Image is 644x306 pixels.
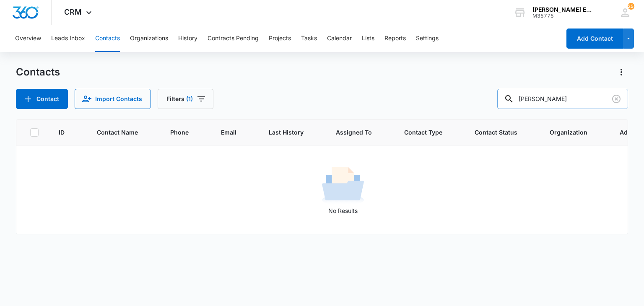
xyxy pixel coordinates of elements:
[97,128,138,137] span: Contact Name
[336,128,372,137] span: Assigned To
[170,128,189,137] span: Phone
[15,25,41,52] button: Overview
[327,25,352,52] button: Calendar
[51,25,85,52] button: Leads Inbox
[208,25,259,52] button: Contracts Pending
[628,3,634,10] span: 255
[75,89,151,109] button: Import Contacts
[178,25,197,52] button: History
[566,29,623,49] button: Add Contact
[610,92,623,106] button: Clear
[404,128,442,137] span: Contact Type
[59,128,65,137] span: ID
[269,25,291,52] button: Projects
[384,25,406,52] button: Reports
[628,3,634,10] div: notifications count
[620,128,644,137] span: Address
[532,13,594,19] div: account id
[475,128,517,137] span: Contact Status
[362,25,374,52] button: Lists
[16,89,68,109] button: Add Contact
[186,96,193,102] span: (1)
[550,128,587,137] span: Organization
[497,89,628,109] input: Search Contacts
[416,25,439,52] button: Settings
[615,65,628,79] button: Actions
[16,66,60,78] h1: Contacts
[322,164,364,206] img: No Results
[130,25,168,52] button: Organizations
[221,128,236,137] span: Email
[158,89,213,109] button: Filters
[532,6,594,13] div: account name
[269,128,304,137] span: Last History
[301,25,317,52] button: Tasks
[64,8,82,16] span: CRM
[95,25,120,52] button: Contacts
